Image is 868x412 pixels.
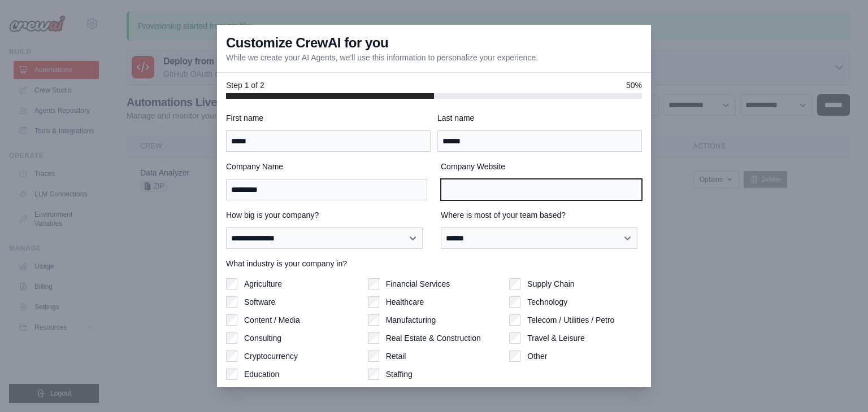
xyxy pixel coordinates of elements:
[626,80,642,91] span: 50%
[244,314,300,326] label: Content / Media
[226,161,427,172] label: Company Name
[527,332,584,344] label: Travel & Leisure
[386,296,424,308] label: Healthcare
[244,296,275,308] label: Software
[244,332,281,344] label: Consulting
[527,278,574,290] label: Supply Chain
[226,209,427,221] label: How big is your company?
[226,52,538,63] p: While we create your AI Agents, we'll use this information to personalize your experience.
[386,314,436,326] label: Manufacturing
[226,34,388,52] h3: Customize CrewAI for you
[437,112,642,124] label: Last name
[527,296,567,308] label: Technology
[244,350,298,362] label: Cryptocurrency
[527,314,614,326] label: Telecom / Utilities / Petro
[441,161,642,172] label: Company Website
[527,350,547,362] label: Other
[244,369,279,380] label: Education
[386,332,481,344] label: Real Estate & Construction
[441,209,642,221] label: Where is most of your team based?
[244,278,282,290] label: Agriculture
[386,278,450,290] label: Financial Services
[386,350,406,362] label: Retail
[226,80,264,91] span: Step 1 of 2
[226,258,642,269] label: What industry is your company in?
[226,112,431,124] label: First name
[386,369,413,380] label: Staffing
